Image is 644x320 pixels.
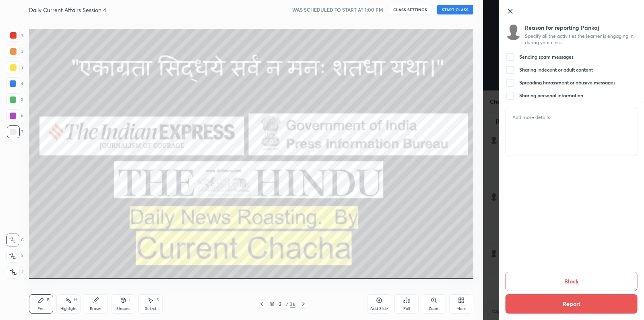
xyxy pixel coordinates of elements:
[437,5,473,14] button: START CLASS
[519,80,615,86] h5: Spreading harassment or abusive messages
[519,92,583,99] h5: Sharing personal information
[37,307,45,311] div: Pen
[292,6,383,13] h5: WAS SCHEDULED TO START AT 1:00 PM
[145,307,157,311] div: Select
[7,125,23,138] div: 7
[286,302,288,306] div: /
[403,307,410,311] div: Poll
[29,6,106,14] h4: Daily Current Affairs Session 4
[6,109,23,122] div: 6
[370,307,388,311] div: Add Slide
[47,298,50,302] div: P
[519,54,574,60] h5: Sending spam messages
[116,307,130,311] div: Shapes
[157,298,159,302] div: S
[519,67,593,73] h5: Sharing indecent or adult content
[429,307,440,311] div: Zoom
[290,300,295,308] div: 36
[90,307,102,311] div: Eraser
[506,272,638,291] button: Block
[456,307,466,311] div: More
[129,298,132,302] div: L
[506,294,638,314] button: Report
[7,29,23,42] div: 1
[7,45,23,58] div: 2
[6,250,24,263] div: X
[74,298,77,302] div: H
[525,33,638,46] div: Specify all the activities the learner is engaging in, during your class
[7,266,24,279] div: Z
[6,93,23,106] div: 5
[506,24,522,40] img: default.png
[6,234,24,246] div: C
[7,61,23,74] div: 3
[525,24,638,31] div: Reason for reporting Pankaj
[60,307,77,311] div: Highlight
[276,302,284,306] div: 3
[388,5,432,14] button: CLASS SETTINGS
[6,77,23,90] div: 4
